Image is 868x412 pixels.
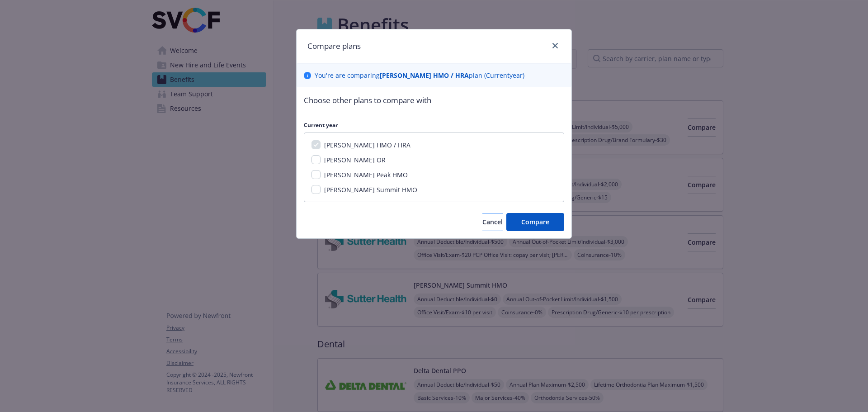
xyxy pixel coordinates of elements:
span: [PERSON_NAME] OR [324,156,386,164]
a: close [550,40,561,51]
span: [PERSON_NAME] Peak HMO [324,170,408,179]
h1: Compare plans [307,40,361,52]
p: You ' re are comparing plan ( Current year) [315,71,524,80]
span: Cancel [482,218,503,226]
button: Compare [506,213,564,231]
p: Choose other plans to compare with [304,95,564,106]
b: [PERSON_NAME] HMO / HRA [380,71,469,80]
span: Compare [521,218,549,226]
p: Current year [304,121,564,129]
span: [PERSON_NAME] Summit HMO [324,185,417,194]
button: Cancel [482,213,503,231]
span: [PERSON_NAME] HMO / HRA [324,141,410,149]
